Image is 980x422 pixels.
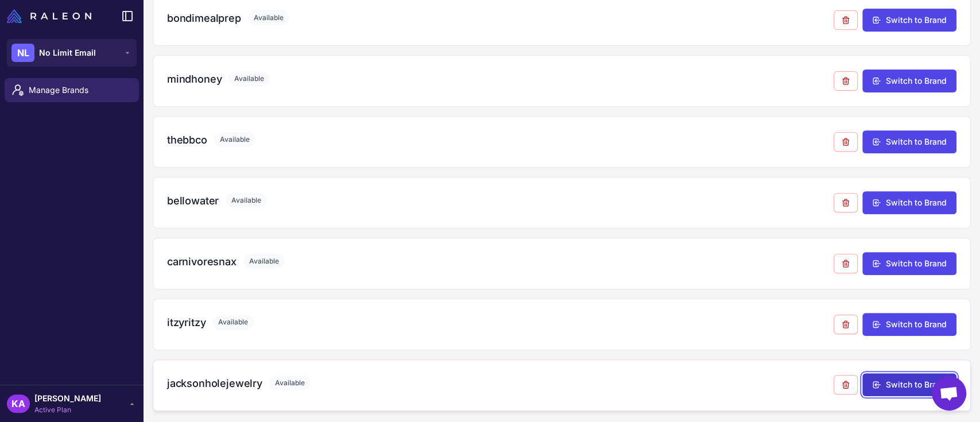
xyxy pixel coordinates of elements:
[11,44,34,62] div: NL
[862,252,956,275] button: Switch to Brand
[7,9,91,23] img: Raleon Logo
[248,10,289,25] span: Available
[834,10,858,30] button: Remove from agency
[5,78,139,102] a: Manage Brands
[862,373,956,396] button: Switch to Brand
[7,9,96,23] a: Raleon Logo
[228,71,270,86] span: Available
[269,375,311,390] span: Available
[226,193,267,208] span: Available
[834,254,858,273] button: Remove from agency
[862,69,956,92] button: Switch to Brand
[834,315,858,334] button: Remove from agency
[862,9,956,32] button: Switch to Brand
[29,84,130,96] span: Manage Brands
[167,71,222,87] h3: mindhoney
[167,132,207,148] h3: thebbco
[932,376,966,411] a: Open chat
[212,315,254,330] span: Available
[834,193,858,212] button: Remove from agency
[167,375,262,391] h3: jacksonholejewelry
[834,375,858,394] button: Remove from agency
[214,132,255,147] span: Available
[834,71,858,91] button: Remove from agency
[167,10,241,26] h3: bondimealprep
[834,132,858,152] button: Remove from agency
[39,47,96,59] span: No Limit Email
[862,191,956,214] button: Switch to Brand
[34,392,101,405] span: [PERSON_NAME]
[7,394,30,413] div: KA
[167,193,219,208] h3: bellowater
[862,130,956,153] button: Switch to Brand
[34,405,101,415] span: Active Plan
[7,39,137,67] button: NLNo Limit Email
[167,315,206,330] h3: itzyritzy
[167,254,237,269] h3: carnivoresnax
[243,254,285,269] span: Available
[862,313,956,336] button: Switch to Brand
